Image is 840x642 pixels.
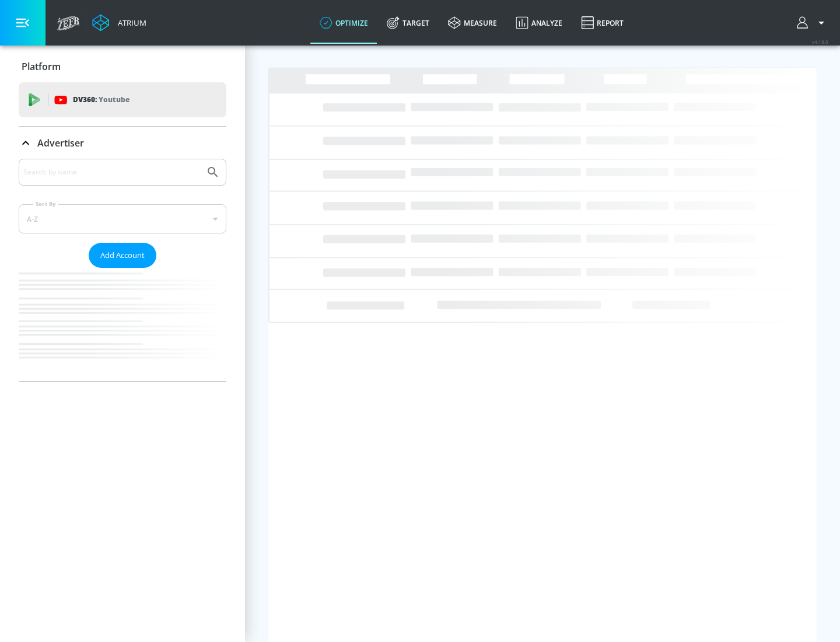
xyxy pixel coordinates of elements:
[506,2,572,44] a: Analyze
[19,82,226,117] div: DV360: Youtube
[89,243,156,268] button: Add Account
[19,204,226,233] div: A-Z
[19,159,226,381] div: Advertiser
[113,18,146,28] div: Atrium
[23,165,200,180] input: Search by name
[22,60,61,73] p: Platform
[99,93,129,106] p: Youtube
[19,127,226,159] div: Advertiser
[439,2,506,44] a: measure
[377,2,439,44] a: Target
[19,268,226,381] nav: list of Advertiser
[572,2,633,44] a: Report
[100,249,145,262] span: Add Account
[92,14,146,32] a: Atrium
[812,39,828,45] span: v 4.19.0
[33,200,58,208] label: Sort By
[310,2,377,44] a: optimize
[19,50,226,83] div: Platform
[73,93,129,106] p: DV360:
[37,137,84,149] p: Advertiser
